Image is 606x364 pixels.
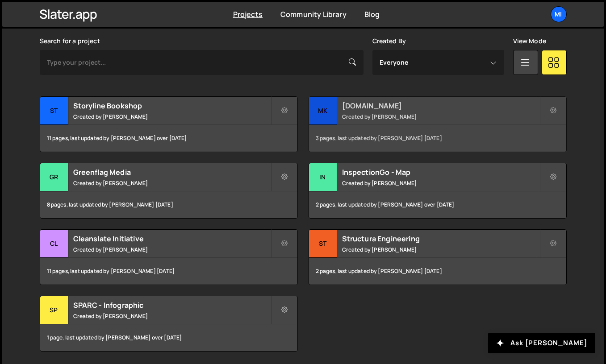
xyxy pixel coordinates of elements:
small: Created by [PERSON_NAME] [73,113,271,120]
h2: Structura Engineering [342,234,539,244]
input: Type your project... [40,50,364,75]
a: In InspectionGo - Map Created by [PERSON_NAME] 2 pages, last updated by [PERSON_NAME] over [DATE] [309,163,567,219]
a: Gr Greenflag Media Created by [PERSON_NAME] 8 pages, last updated by [PERSON_NAME] [DATE] [40,163,298,219]
button: Ask [PERSON_NAME] [488,333,595,353]
div: St [309,230,337,258]
small: Created by [PERSON_NAME] [73,179,271,187]
small: Created by [PERSON_NAME] [342,179,539,187]
div: mk [309,97,337,125]
a: Mi [551,6,567,22]
a: Blog [364,9,380,19]
small: Created by [PERSON_NAME] [342,113,539,120]
h2: Greenflag Media [73,167,271,177]
label: View Mode [513,37,546,45]
div: Cl [40,230,68,258]
div: 2 pages, last updated by [PERSON_NAME] [DATE] [309,258,566,285]
div: SP [40,296,68,324]
a: mk [DOMAIN_NAME] Created by [PERSON_NAME] 3 pages, last updated by [PERSON_NAME] [DATE] [309,96,567,152]
a: St Structura Engineering Created by [PERSON_NAME] 2 pages, last updated by [PERSON_NAME] [DATE] [309,229,567,285]
small: Created by [PERSON_NAME] [73,312,271,320]
a: Projects [233,9,263,19]
label: Search for a project [40,37,100,45]
a: Community Library [280,9,347,19]
div: 8 pages, last updated by [PERSON_NAME] [DATE] [40,191,297,218]
div: 2 pages, last updated by [PERSON_NAME] over [DATE] [309,191,566,218]
div: St [40,97,68,125]
div: 3 pages, last updated by [PERSON_NAME] [DATE] [309,125,566,152]
div: 1 page, last updated by [PERSON_NAME] over [DATE] [40,324,297,351]
h2: InspectionGo - Map [342,167,539,177]
h2: SPARC - Infographic [73,300,271,310]
label: Created By [372,37,406,45]
div: In [309,163,337,191]
h2: Storyline Bookshop [73,101,271,111]
a: SP SPARC - Infographic Created by [PERSON_NAME] 1 page, last updated by [PERSON_NAME] over [DATE] [40,296,298,352]
a: St Storyline Bookshop Created by [PERSON_NAME] 11 pages, last updated by [PERSON_NAME] over [DATE] [40,96,298,152]
div: 11 pages, last updated by [PERSON_NAME] [DATE] [40,258,297,285]
div: 11 pages, last updated by [PERSON_NAME] over [DATE] [40,125,297,152]
small: Created by [PERSON_NAME] [73,246,271,253]
a: Cl Cleanslate Initiative Created by [PERSON_NAME] 11 pages, last updated by [PERSON_NAME] [DATE] [40,229,298,285]
small: Created by [PERSON_NAME] [342,246,539,253]
h2: Cleanslate Initiative [73,234,271,244]
h2: [DOMAIN_NAME] [342,101,539,111]
div: Gr [40,163,68,191]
